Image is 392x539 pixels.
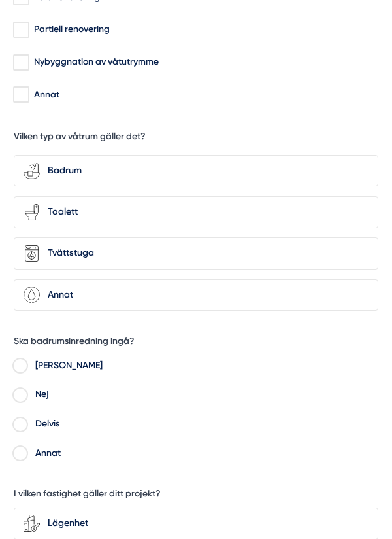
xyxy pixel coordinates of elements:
[14,447,29,459] input: Annat
[14,389,29,401] input: Nej
[14,335,135,351] h5: Ska badrumsinredning ingå?
[29,385,378,404] label: Nej
[14,130,146,147] h5: Vilken typ av våtrum gäller det?
[14,23,29,36] input: Partiell renovering
[14,88,29,101] input: Annat
[14,419,29,430] input: Delvis
[29,414,378,434] label: Delvis
[29,443,378,463] label: Annat
[29,355,378,375] label: [PERSON_NAME]
[14,56,29,69] input: Nybyggnation av våtutrymme
[14,487,161,504] h5: I vilken fastighet gäller ditt projekt?
[14,360,29,372] input: Ja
